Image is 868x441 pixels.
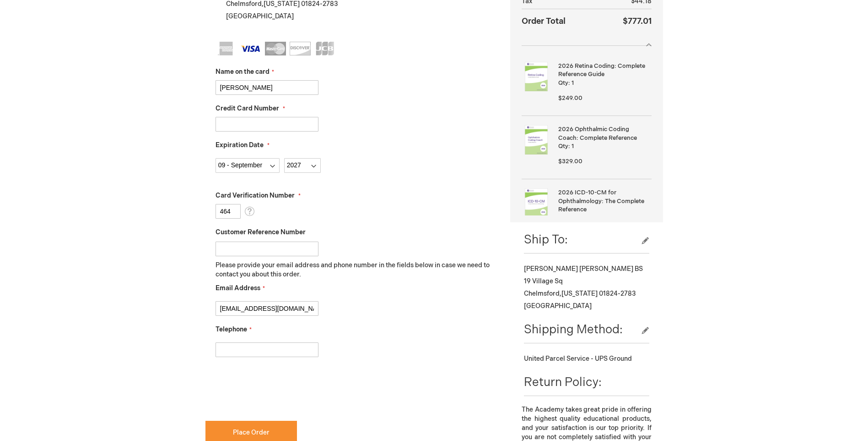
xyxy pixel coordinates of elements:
[558,215,568,222] span: Qty
[240,42,261,55] img: Visa
[216,204,241,219] input: Card Verification Number
[216,192,295,199] span: Card Verification Number
[216,228,306,236] span: Customer Reference Number
[558,79,568,87] span: Qty
[522,14,566,28] strong: Order Total
[524,375,602,390] span: Return Policy:
[265,42,286,55] img: MasterCard
[558,125,649,142] strong: 2026 Ophthalmic Coding Coach: Complete Reference
[216,284,260,292] span: Email Address
[290,42,311,55] img: Discover
[216,261,497,279] p: Please provide your email address and phone number in the fields below in case we need to contact...
[216,105,279,112] span: Credit Card Number
[216,141,264,149] span: Expiration Date
[314,42,335,55] img: JCB
[571,143,574,150] span: 1
[561,290,598,298] span: [US_STATE]
[571,215,574,222] span: 1
[522,188,551,218] img: 2026 ICD-10-CM for Ophthalmology: The Complete Reference
[558,62,649,79] strong: 2026 Retina Coding: Complete Reference Guide
[558,188,649,214] strong: 2026 ICD-10-CM for Ophthalmology: The Complete Reference
[233,429,270,436] span: Place Order
[558,158,582,165] span: $329.00
[558,143,568,150] span: Qty
[524,355,632,363] span: United Parcel Service - UPS Ground
[216,68,270,76] span: Name on the card
[216,325,247,333] span: Telephone
[524,323,623,337] span: Shipping Method:
[522,62,551,91] img: 2026 Retina Coding: Complete Reference Guide
[623,17,652,26] span: $777.01
[524,263,649,312] div: [PERSON_NAME] [PERSON_NAME] BS 19 Village Sq Chelmsford , 01824-2783 [GEOGRAPHIC_DATA]
[205,372,345,408] iframe: reCAPTCHA
[216,117,318,132] input: Credit Card Number
[558,94,582,102] span: $249.00
[522,125,551,154] img: 2026 Ophthalmic Coding Coach: Complete Reference
[571,79,574,87] span: 1
[524,233,568,247] span: Ship To:
[216,42,237,55] img: American Express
